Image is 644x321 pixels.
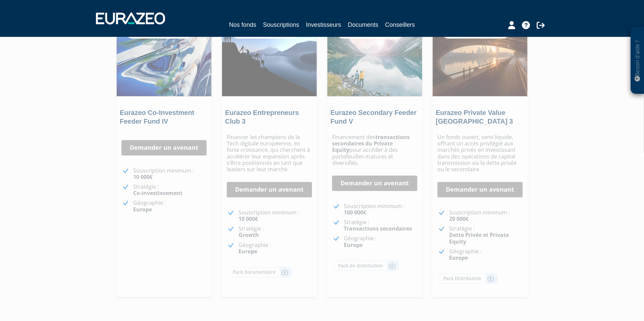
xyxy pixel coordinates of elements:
[238,248,257,255] strong: Europe
[437,134,523,173] p: Un fonds ouvert, semi liquide, offrant un accès privilégié aux marchés privés en investissant dan...
[344,225,412,232] strong: Transactions secondaires
[330,109,417,125] a: Eurazeo Secondary Feeder Fund V
[227,182,312,197] a: Demander un avenant
[238,215,258,222] strong: 10 000€
[344,235,417,248] p: Géographie :
[332,176,417,191] a: Demander un avenant
[437,182,523,197] a: Demander un avenant
[344,219,417,232] p: Stratégie :
[332,134,417,166] p: Financement des pour accéder à des portefeuilles matures et diversifiés.
[348,20,378,29] a: Documents
[634,30,641,91] p: Besoin d'aide ?
[133,206,152,213] strong: Europe
[238,226,312,238] p: Stratégie :
[333,260,399,271] a: Pack de distribution
[117,18,211,96] img: Eurazeo Co-Investment Feeder Fund IV
[133,184,207,196] p: Stratégie :
[222,18,317,96] img: Eurazeo Entrepreneurs Club 3
[433,18,527,96] img: Eurazeo Private Value Europe 3
[263,20,299,29] a: Souscriptions
[385,20,415,29] a: Conseillers
[238,242,312,255] p: Géographie :
[228,267,291,277] a: Pack documentaire
[225,109,299,125] a: Eurazeo Entrepreneurs Club 3
[449,226,523,245] p: Stratégie :
[133,189,182,197] strong: Co-investissement
[120,109,194,125] a: Eurazeo Co-Investment Feeder Fund IV
[227,134,312,173] p: Financer les champions de la Tech digitale européenne, en forte croissance, qui cherchent à accél...
[327,18,422,96] img: Eurazeo Secondary Feeder Fund V
[344,241,363,249] strong: Europe
[229,20,256,30] a: Nos fonds
[344,209,366,216] strong: 100 000€
[133,168,207,180] p: Souscription minimum :
[449,215,469,222] strong: 20 000€
[133,173,153,181] strong: 10 000€
[96,12,165,24] img: 1732889491-logotype_eurazeo_blanc_rvb.png
[449,248,523,261] p: Géographie :
[449,254,468,261] strong: Europe
[238,231,259,239] strong: Growth
[439,273,497,284] a: Pack Distribution
[344,203,417,216] p: Souscription minimum :
[449,231,509,245] strong: Dette Privée et Private Equity
[121,140,207,155] a: Demander un avenant
[238,209,312,222] p: Souscription minimum :
[306,20,341,29] a: Investisseurs
[436,109,513,125] a: Eurazeo Private Value [GEOGRAPHIC_DATA] 3
[332,133,410,153] strong: transactions secondaires du Private Equity
[133,200,207,212] p: Géographie :
[449,209,523,222] p: Souscription minimum :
